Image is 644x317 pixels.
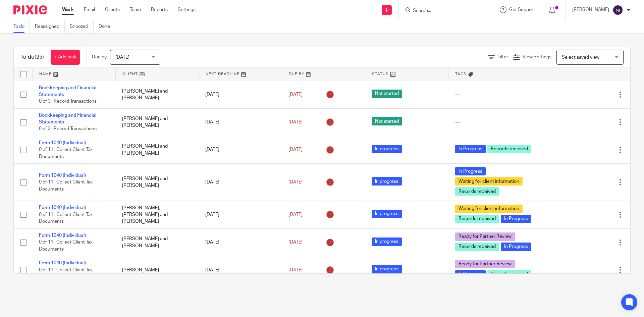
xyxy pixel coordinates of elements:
a: Bookkeeping and Financial Statements [39,86,96,97]
span: [DATE] [115,55,129,60]
td: [DATE] [199,108,282,136]
td: [PERSON_NAME] and [PERSON_NAME] [115,136,199,163]
img: Pixie [13,5,47,14]
a: Reports [151,6,168,13]
span: In progress [372,210,402,218]
span: 0 of 3 · Record Transactions [39,127,97,131]
a: Team [130,6,141,13]
span: 0 of 11 · Collect Client Tax Documents [39,180,93,192]
span: [DATE] [288,120,303,124]
p: [PERSON_NAME] [572,6,609,13]
span: Records received [487,270,531,278]
span: (25) [35,54,44,60]
a: Form 1040 (Individual) [39,233,86,238]
a: Form 1040 (Individual) [39,261,86,265]
span: In progress [372,237,402,246]
span: [DATE] [288,147,303,152]
a: Work [62,6,74,13]
span: Records received [455,187,499,196]
td: [PERSON_NAME], [PERSON_NAME] and [PERSON_NAME] [115,201,199,228]
div: --- [455,119,540,125]
span: Waiting for client information [455,205,523,213]
div: --- [455,91,540,98]
span: In Progress [501,243,531,251]
span: View Settings [523,55,551,59]
span: In Progress [455,167,486,175]
span: In progress [372,265,402,273]
a: To do [13,20,30,33]
span: In progress [372,177,402,186]
span: Get Support [509,7,535,12]
span: [DATE] [288,240,303,245]
td: [DATE] [199,164,282,201]
a: Form 1040 (Individual) [39,173,86,178]
span: In Progress [501,215,531,223]
a: + Add task [51,50,80,65]
input: Search [412,8,473,14]
span: [DATE] [288,212,303,217]
span: [DATE] [288,268,303,272]
span: Filter [497,55,508,59]
td: [PERSON_NAME] and [PERSON_NAME] [115,164,199,201]
span: 0 of 3 · Record Transactions [39,99,97,104]
span: Records received [487,145,531,153]
span: 0 of 11 · Collect Client Tax Documents [39,240,93,252]
span: In Progress [455,270,486,278]
td: [PERSON_NAME] and [PERSON_NAME] [115,108,199,136]
span: Waiting for client information [455,177,523,186]
a: Bookkeeping and Financial Statements [39,113,96,124]
a: Form 1040 (Individual) [39,205,86,210]
span: Ready for Partner Review [455,260,515,268]
span: In progress [372,145,402,153]
span: Tags [455,72,467,76]
td: [PERSON_NAME] and [PERSON_NAME] [115,81,199,108]
a: Settings [178,6,196,13]
span: Select saved view [562,55,599,60]
td: [DATE] [199,81,282,108]
h1: To do [20,54,44,61]
a: Clients [105,6,120,13]
a: Reassigned [35,20,65,33]
td: [DATE] [199,136,282,163]
td: [PERSON_NAME] and [PERSON_NAME] [115,228,199,256]
span: Records received [455,243,499,251]
span: 0 of 11 · Collect Client Tax Documents [39,147,93,159]
span: [DATE] [288,92,303,97]
p: Due by [92,54,107,60]
span: 0 of 11 · Collect Client Tax Documents [39,268,93,279]
a: Email [84,6,95,13]
span: [DATE] [288,180,303,184]
span: Ready for Partner Review [455,232,515,241]
td: [DATE] [199,256,282,284]
a: Snoozed [70,20,94,33]
a: Done [99,20,115,33]
td: [DATE] [199,228,282,256]
span: 0 of 11 · Collect Client Tax Documents [39,212,93,224]
span: Not started [372,90,402,98]
td: [DATE] [199,201,282,228]
td: [PERSON_NAME] [115,256,199,284]
span: Not started [372,117,402,125]
img: svg%3E [612,5,623,15]
span: Records received [455,215,499,223]
a: Form 1040 (Individual) [39,141,86,145]
span: In Progress [455,145,486,153]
